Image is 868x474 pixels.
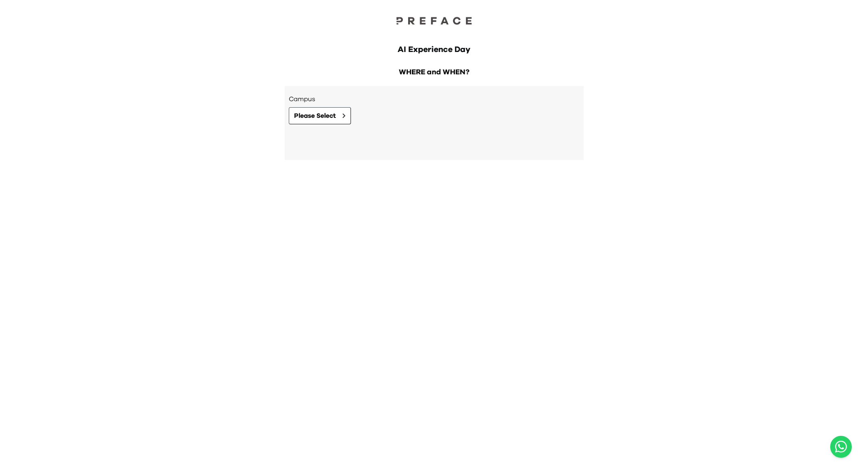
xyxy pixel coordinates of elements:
[830,436,852,458] a: Chat with us on WhatsApp
[394,16,475,28] a: Preface Logo
[294,111,336,121] span: Please Select
[289,107,351,124] button: Please Select
[830,436,852,458] button: Open WhatsApp chat
[394,16,475,25] img: Preface Logo
[285,67,584,78] h2: WHERE and WHEN?
[289,94,580,104] h3: Campus
[286,44,582,55] h1: AI Experience Day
